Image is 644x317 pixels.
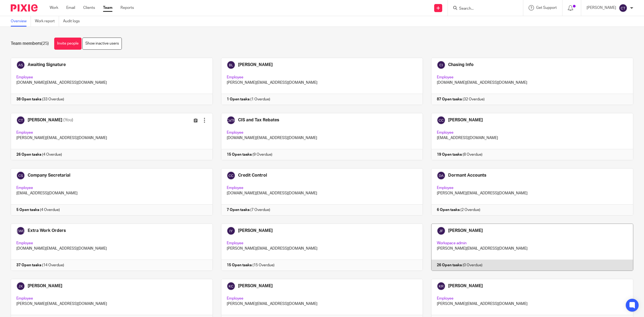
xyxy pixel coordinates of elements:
[459,6,507,11] input: Search
[54,38,82,50] a: Invite people
[50,5,58,10] a: Work
[11,16,31,27] a: Overview
[120,5,134,10] a: Reports
[619,4,627,12] img: svg%3E
[82,38,122,50] a: Show inactive users
[63,16,84,27] a: Audit logs
[35,16,59,27] a: Work report
[103,5,112,10] a: Team
[66,5,75,10] a: Email
[41,41,49,46] span: (25)
[83,5,95,10] a: Clients
[536,6,557,10] span: Get Support
[11,41,49,46] h1: Team members
[587,5,616,10] p: [PERSON_NAME]
[11,4,38,12] img: Pixie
